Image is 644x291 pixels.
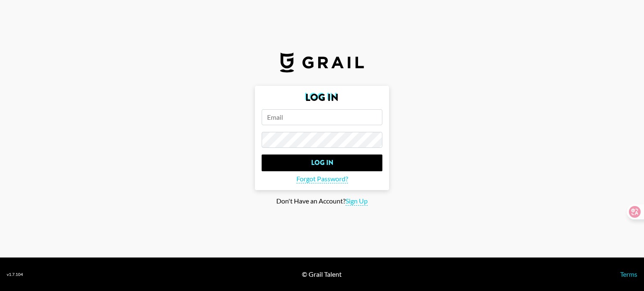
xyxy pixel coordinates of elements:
a: Terms [620,270,637,278]
input: Email [262,109,382,125]
span: Sign Up [345,197,368,206]
div: v 1.7.104 [7,272,23,277]
div: © Grail Talent [302,270,342,278]
div: Don't Have an Account? [7,197,637,206]
img: Grail Talent Logo [280,52,364,72]
h2: Log In [262,93,382,103]
input: Log In [262,155,382,171]
span: Forgot Password? [296,175,348,183]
